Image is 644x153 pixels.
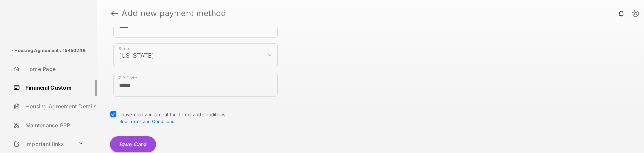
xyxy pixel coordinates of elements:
[119,112,227,117] font: I have read and accept the Terms and Conditions.
[11,61,97,77] a: Home Page
[110,136,156,152] button: Save Card
[11,98,97,114] a: Housing Agreement Details
[11,117,97,133] a: Maintenance PPP
[11,48,85,53] font: - Housing Agreement #15450246
[113,73,278,97] div: payment_method_screening[postal_addresses][postalCode]
[122,8,226,18] font: Add new payment method
[11,80,97,96] a: Financial Custom
[119,119,174,124] button: I have read and accept the Terms and Conditions.
[119,119,174,124] font: See Terms and Conditions
[113,43,278,67] div: payment_method_screening[postal_addresses][administrativeArea]
[11,136,75,152] a: Important links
